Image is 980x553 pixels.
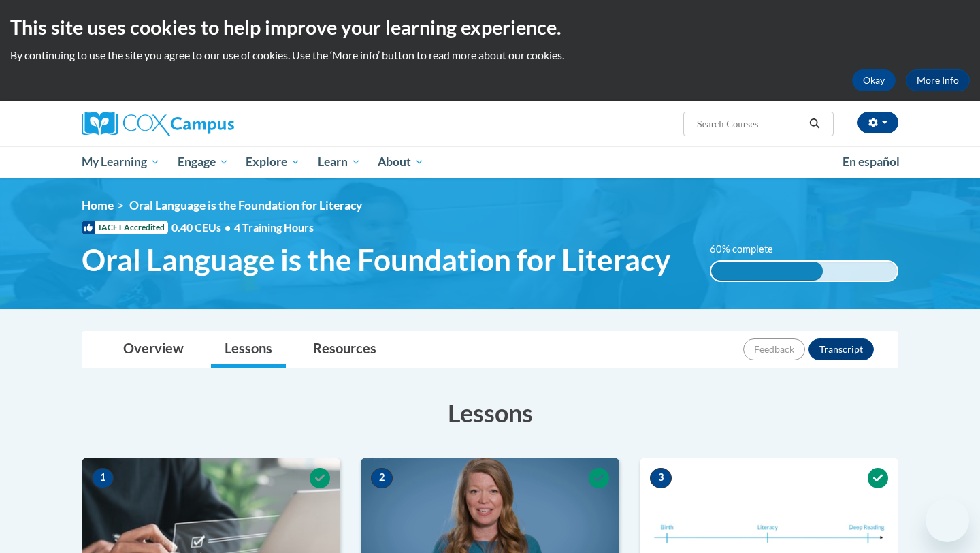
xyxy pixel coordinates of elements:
[743,338,805,360] button: Feedback
[211,332,286,368] a: Lessons
[82,112,234,136] img: Cox Campus
[110,332,197,368] a: Overview
[82,242,670,278] span: Oral Language is the Foundation for Literacy
[129,198,362,212] span: Oral Language is the Foundation for Literacy
[906,69,970,91] a: More Info
[171,220,234,235] span: 0.40 CEUs
[852,69,896,91] button: Okay
[169,146,238,178] a: Engage
[371,468,393,488] span: 2
[843,155,900,169] span: En español
[225,221,231,234] span: •
[82,154,160,170] span: My Learning
[82,198,114,212] a: Home
[696,116,804,132] input: Search Courses
[299,332,390,368] a: Resources
[926,499,969,542] iframe: Button to launch messaging window
[710,242,788,257] label: 60% complete
[82,112,340,136] a: Cox Campus
[10,48,970,63] p: By continuing to use the site you agree to our use of cookies. Use the ‘More info’ button to read...
[808,338,874,360] button: Transcript
[246,154,300,170] span: Explore
[650,468,672,488] span: 3
[318,154,361,170] span: Learn
[309,146,370,178] a: Learn
[711,262,823,281] div: 60% complete
[370,146,434,178] a: About
[73,146,169,178] a: My Learning
[234,221,314,234] span: 4 Training Hours
[804,116,825,132] button: Search
[61,146,919,178] div: Main menu
[92,468,114,488] span: 1
[834,148,909,176] a: En español
[82,396,898,430] h3: Lessons
[237,146,309,178] a: Explore
[178,154,229,170] span: Engage
[857,112,898,133] button: Account Settings
[10,14,970,41] h2: This site uses cookies to help improve your learning experience.
[378,154,424,170] span: About
[82,221,168,234] span: IACET Accredited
